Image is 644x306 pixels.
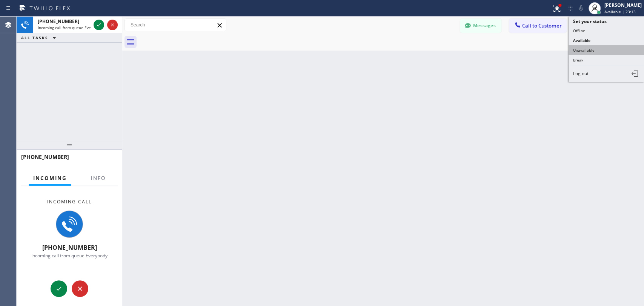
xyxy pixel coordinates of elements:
span: Incoming call from queue Everybody [38,25,103,30]
button: ALL TASKS [17,33,63,42]
span: ALL TASKS [21,35,48,40]
span: [PHONE_NUMBER] [21,153,69,160]
button: Mute [576,3,586,14]
span: [PHONE_NUMBER] [38,18,79,25]
span: Available | 23:13 [604,9,636,14]
button: Accept [51,280,67,297]
button: Call to Customer [509,18,567,33]
span: Incoming call [47,198,92,205]
div: [PERSON_NAME] [604,2,642,8]
span: Incoming call from queue Everybody [31,252,108,259]
button: Info [86,171,110,186]
input: Search [125,19,226,31]
span: Call to Customer [522,22,562,29]
button: Reject [107,20,118,30]
span: [PHONE_NUMBER] [42,243,97,252]
button: Reject [72,280,88,297]
button: Messages [460,18,501,33]
span: Incoming [33,175,67,181]
button: Accept [94,20,104,30]
span: Info [91,175,106,181]
button: Incoming [29,171,71,186]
